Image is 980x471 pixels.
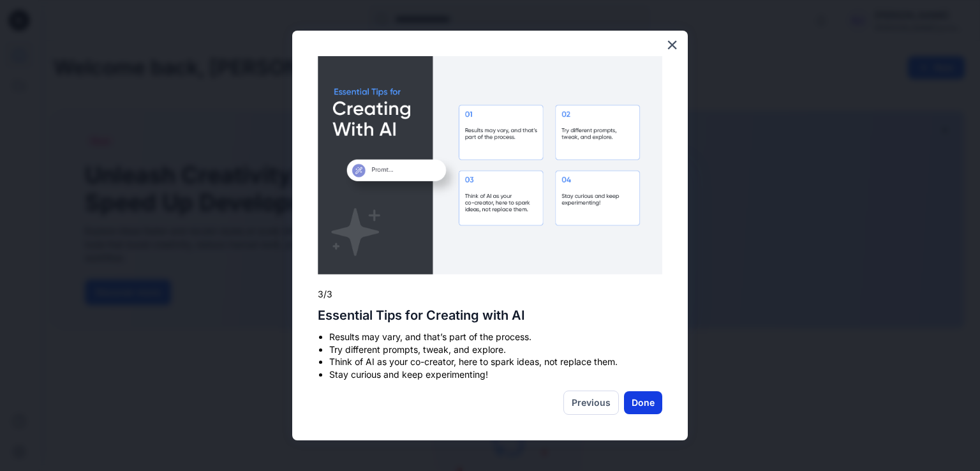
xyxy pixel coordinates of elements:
[329,331,662,343] li: Results may vary, and that’s part of the process.
[318,288,662,301] p: 3/3
[563,391,619,415] button: Previous
[329,355,662,368] li: Think of AI as your co-creator, here to spark ideas, not replace them.
[318,308,662,323] h2: Essential Tips for Creating with AI
[329,343,662,356] li: Try different prompts, tweak, and explore.
[666,34,678,55] button: Close
[329,368,662,381] li: Stay curious and keep experimenting!
[624,391,662,414] button: Done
